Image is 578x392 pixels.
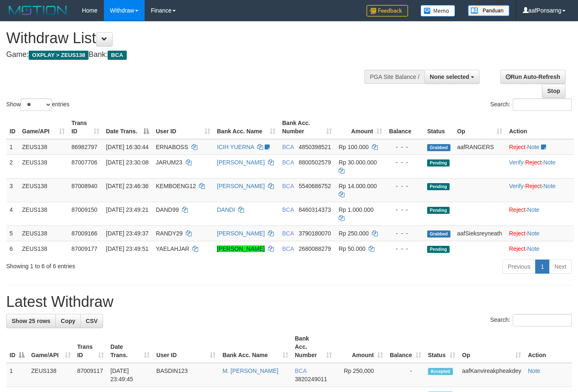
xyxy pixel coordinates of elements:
td: BASDIN123 [153,363,219,387]
td: ZEUS138 [19,202,68,225]
a: Note [527,206,540,213]
th: Bank Acc. Name: activate to sort column ascending [214,115,279,139]
span: 87009177 [71,245,97,252]
span: [DATE] 23:30:08 [106,159,148,166]
span: Rp 250.000 [339,230,369,237]
a: Note [528,367,540,374]
span: BCA [282,206,294,213]
th: Balance [386,115,424,139]
th: Op: activate to sort column ascending [459,331,524,363]
span: Copy 2680088279 to clipboard [299,245,331,252]
span: Rp 50.000 [339,245,366,252]
a: Note [543,183,556,189]
h4: Game: Bank: [6,51,377,59]
a: Reject [509,245,526,252]
th: ID [6,115,19,139]
td: 5 [6,225,19,241]
td: ZEUS138 [19,139,68,155]
td: · [506,241,574,256]
td: aafKanvireakpheakdey [459,363,524,387]
a: Verify [509,183,524,189]
span: [DATE] 23:49:37 [106,230,148,237]
img: MOTION_logo.png [6,4,69,17]
img: Button%20Memo.svg [421,5,455,17]
span: KEMBOENG12 [156,183,196,189]
td: Rp 250,000 [335,363,386,387]
th: Amount: activate to sort column ascending [335,115,386,139]
a: M. [PERSON_NAME] [222,367,278,374]
span: Pending [427,159,450,167]
span: 87007706 [71,159,97,166]
span: Grabbed [427,144,450,151]
div: - - - [389,206,421,214]
th: Status: activate to sort column ascending [425,331,459,363]
a: Reject [509,144,526,150]
span: [DATE] 23:49:51 [106,245,148,252]
td: · · [506,154,574,178]
label: Search: [490,314,572,326]
span: Copy [61,318,75,324]
span: 87009150 [71,206,97,213]
span: YAELAHJAR [156,245,189,252]
a: Note [527,230,540,237]
label: Search: [490,98,572,111]
a: Run Auto-Refresh [500,70,566,84]
a: 1 [535,260,549,274]
span: Accepted [428,368,453,375]
div: PGA Site Balance / [364,70,424,84]
td: · [506,202,574,225]
th: Bank Acc. Number: activate to sort column ascending [279,115,335,139]
a: ICIH YUERNA [217,144,254,150]
input: Search: [513,314,572,326]
a: Note [543,159,556,166]
th: Balance: activate to sort column ascending [386,331,425,363]
img: panduan.png [468,5,509,16]
a: Reject [525,159,542,166]
td: 1 [6,139,19,155]
span: BCA [282,245,294,252]
span: Pending [427,246,450,253]
span: BCA [282,230,294,237]
span: BCA [108,51,126,60]
th: Date Trans.: activate to sort column ascending [107,331,153,363]
span: Pending [427,207,450,214]
th: Bank Acc. Number: activate to sort column ascending [292,331,335,363]
span: None selected [430,73,469,80]
th: Status [424,115,454,139]
a: Next [549,260,572,274]
th: Amount: activate to sort column ascending [335,331,386,363]
a: Note [527,144,540,150]
span: [DATE] 23:49:21 [106,206,148,213]
th: Game/API: activate to sort column ascending [28,331,74,363]
td: 3 [6,178,19,202]
a: [PERSON_NAME] [217,245,265,252]
span: CSV [86,318,98,324]
span: ERNABOSS [156,144,188,150]
span: Copy 8460314373 to clipboard [299,206,331,213]
a: Stop [542,84,566,98]
span: Copy 4850398521 to clipboard [299,144,331,150]
h1: Latest Withdraw [6,294,572,310]
span: BCA [282,144,294,150]
span: Copy 3790180070 to clipboard [299,230,331,237]
td: - [386,363,425,387]
span: 87009166 [71,230,97,237]
span: Show 25 rows [12,318,50,324]
td: 4 [6,202,19,225]
span: BCA [295,367,307,374]
a: Reject [509,206,526,213]
a: DANDI [217,206,235,213]
a: [PERSON_NAME] [217,159,265,166]
span: OXPLAY > ZEUS138 [29,51,89,60]
a: Show 25 rows [6,314,56,328]
a: Note [527,245,540,252]
td: 87009117 [74,363,107,387]
td: ZEUS138 [19,241,68,256]
td: 2 [6,154,19,178]
span: Rp 1.000.000 [339,206,374,213]
span: Grabbed [427,230,450,238]
a: Reject [525,183,542,189]
span: Rp 14.000.000 [339,183,377,189]
th: Action [524,331,572,363]
th: Trans ID: activate to sort column ascending [68,115,103,139]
